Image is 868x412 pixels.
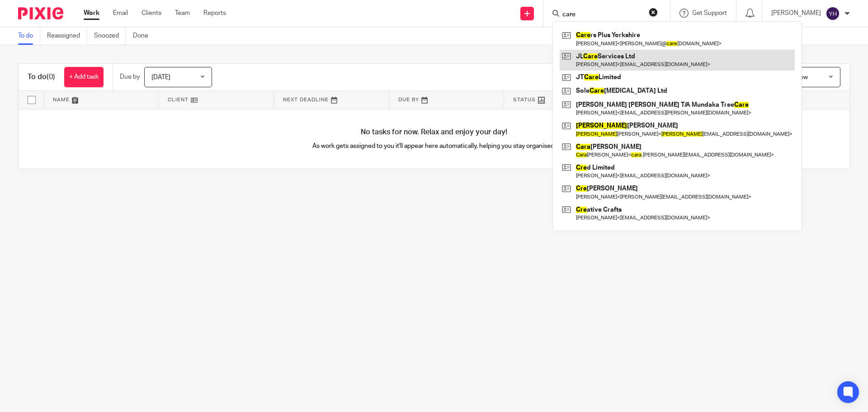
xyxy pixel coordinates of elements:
[94,27,126,45] a: Snoozed
[142,9,161,18] a: Clients
[133,27,155,45] a: Done
[47,27,87,45] a: Reassigned
[561,11,643,19] input: Search
[175,9,190,18] a: Team
[19,128,849,137] h4: No tasks for now. Relax and enjoy your day!
[18,27,40,45] a: To do
[47,73,55,81] span: (0)
[84,9,99,18] a: Work
[64,67,104,87] a: + Add task
[18,7,63,19] img: Pixie
[226,142,642,151] p: As work gets assigned to you it'll appear here automatically, helping you stay organised.
[692,10,727,16] span: Get Support
[113,9,128,18] a: Email
[649,8,658,17] button: Clear
[151,74,170,81] span: [DATE]
[771,9,821,18] p: [PERSON_NAME]
[826,6,840,21] img: svg%3E
[28,72,55,82] h1: To do
[203,9,226,18] a: Reports
[120,72,140,81] p: Due by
